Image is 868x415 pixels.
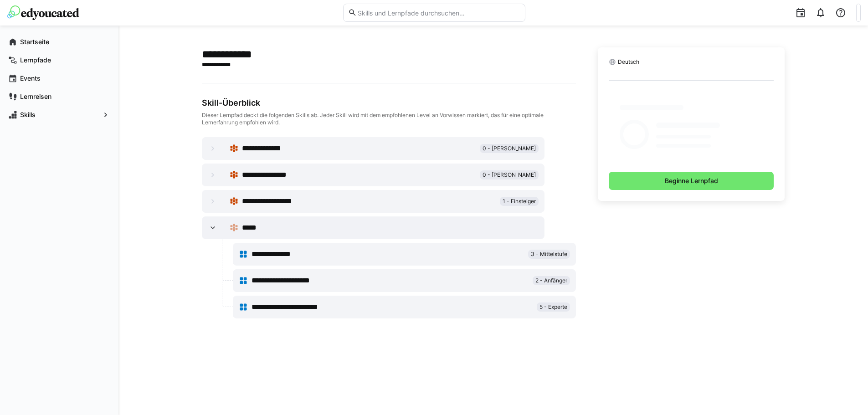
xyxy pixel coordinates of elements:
div: Dieser Lernpfad deckt die folgenden Skills ab. Jeder Skill wird mit dem empfohlenen Level an Vorw... [202,112,576,126]
span: Beginne Lernpfad [663,176,719,185]
input: Skills und Lernpfade durchsuchen… [357,9,520,17]
span: 0 - [PERSON_NAME] [483,145,536,152]
span: Deutsch [618,58,639,66]
span: 2 - Anfänger [535,277,567,284]
button: Beginne Lernpfad [609,172,774,190]
span: 3 - Mittelstufe [531,251,567,258]
span: 5 - Experte [539,303,567,311]
span: 0 - [PERSON_NAME] [483,171,536,179]
div: Skill-Überblick [202,98,576,108]
span: 1 - Einsteiger [503,198,536,205]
